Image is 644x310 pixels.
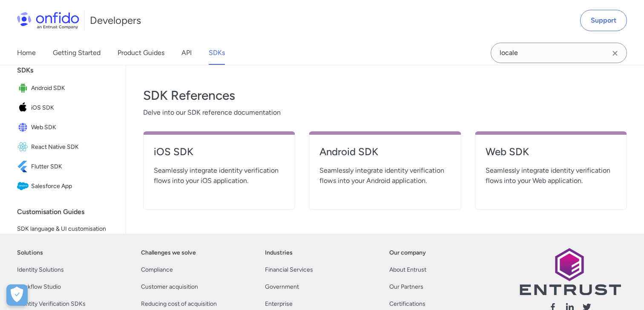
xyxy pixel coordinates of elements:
span: Seamlessly integrate identity verification flows into your Android application. [319,165,450,186]
span: Seamlessly integrate identity verification flows into your iOS application. [154,165,285,186]
img: Onfido Logo [17,12,79,29]
div: Customisation Guides [17,203,122,220]
a: Customer acquisition [141,282,198,292]
a: Product Guides [118,41,164,65]
img: IconiOS SDK [17,102,31,114]
h3: SDK References [143,87,627,104]
a: Web SDK [486,145,616,165]
span: Seamlessly integrate identity verification flows into your Web application. [486,165,616,186]
span: Salesforce App [31,180,115,192]
a: IconSalesforce AppSalesforce App [14,177,119,196]
a: Support [580,10,627,31]
a: Government [265,282,299,292]
a: Identity Solutions [17,265,64,275]
a: Getting Started [53,41,101,65]
a: SDKs [209,41,225,65]
a: IconAndroid SDKAndroid SDK [14,79,119,98]
span: Web SDK [31,122,115,133]
span: Flutter SDK [31,161,115,173]
div: Cookie Preferences [6,284,28,306]
span: React Native SDK [31,141,115,153]
img: IconWeb SDK [17,122,31,133]
a: IconFlutter SDKFlutter SDK [14,157,119,176]
a: Home [17,41,36,65]
a: About Entrust [389,265,426,275]
img: Entrust logo [519,248,621,295]
a: Challenges we solve [141,248,196,258]
a: SDK language & UI customisation [14,220,119,238]
div: SDKs [17,62,122,79]
a: IconReact Native SDKReact Native SDK [14,138,119,156]
a: API [181,41,192,65]
img: IconAndroid SDK [17,82,31,94]
svg: Clear search field button [610,48,620,58]
input: Onfido search input field [491,43,627,63]
a: Our company [389,248,426,258]
a: Android SDK [319,145,450,165]
a: Solutions [17,248,43,258]
span: Delve into our SDK reference documentation [143,107,627,118]
h4: Android SDK [319,145,450,159]
img: IconReact Native SDK [17,141,31,153]
h1: Developers [90,14,141,27]
span: iOS SDK [31,102,115,114]
a: IconiOS SDKiOS SDK [14,99,119,117]
a: IconWeb SDKWeb SDK [14,118,119,137]
a: Industries [265,248,293,258]
a: Our Partners [389,282,423,292]
span: SDK language & UI customisation [17,224,115,234]
img: IconFlutter SDK [17,161,31,173]
h4: Web SDK [486,145,616,159]
span: Android SDK [31,82,115,94]
h4: iOS SDK [154,145,285,159]
a: Financial Services [265,265,313,275]
a: Identity Verification SDKs [17,299,86,309]
img: IconSalesforce App [17,180,31,192]
button: Open Preferences [6,284,28,306]
a: Compliance [141,265,173,275]
a: Certifications [389,299,425,309]
a: Reducing cost of acquisition [141,299,217,309]
a: iOS SDK [154,145,285,165]
a: Enterprise [265,299,293,309]
a: Workflow Studio [17,282,61,292]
